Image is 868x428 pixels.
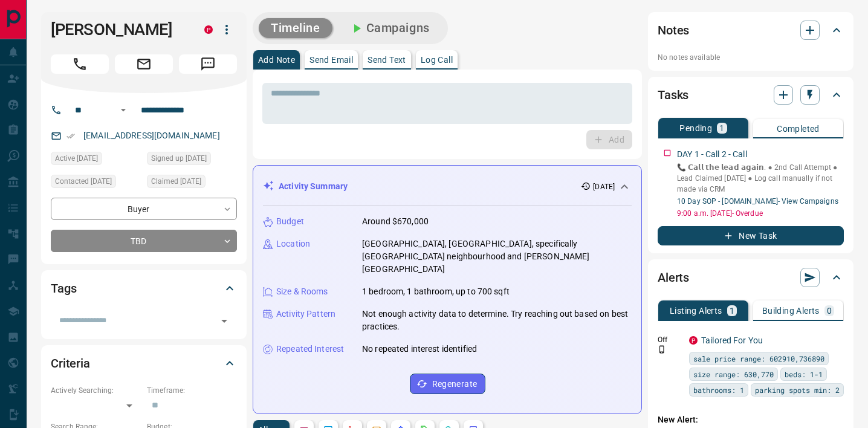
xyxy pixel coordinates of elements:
[216,313,233,329] button: Open
[368,56,406,64] p: Send Text
[658,16,844,45] div: Notes
[337,18,442,38] button: Campaigns
[115,54,173,74] span: Email
[362,308,632,333] p: Not enough activity data to determine. Try reaching out based on best practices.
[51,198,237,220] div: Buyer
[51,230,237,252] div: TBD
[677,162,844,195] p: 📞 𝗖𝗮𝗹𝗹 𝘁𝗵𝗲 𝗹𝗲𝗮𝗱 𝗮𝗴𝗮𝗶𝗻. ● 2nd Call Attempt ● Lead Claimed [DATE] ● Log call manually if not made v...
[658,226,844,245] button: New Task
[55,175,112,187] span: Contacted [DATE]
[755,384,840,396] span: parking spots min: 2
[204,25,213,34] div: property.ca
[658,263,844,292] div: Alerts
[658,80,844,109] div: Tasks
[51,354,90,373] h2: Criteria
[276,285,328,298] p: Size & Rooms
[658,85,688,105] h2: Tasks
[658,413,844,426] p: New Alert:
[309,56,353,64] p: Send Email
[658,268,689,287] h2: Alerts
[51,175,141,192] div: Tue Sep 09 2025
[147,175,237,192] div: Tue Sep 09 2025
[151,152,207,164] span: Signed up [DATE]
[593,181,615,192] p: [DATE]
[362,215,429,228] p: Around $670,000
[658,21,689,40] h2: Notes
[51,385,141,396] p: Actively Searching:
[51,20,186,39] h1: [PERSON_NAME]
[55,152,98,164] span: Active [DATE]
[51,54,109,74] span: Call
[689,336,698,345] div: property.ca
[51,152,141,169] div: Tue Sep 09 2025
[51,274,237,303] div: Tags
[258,56,295,64] p: Add Note
[276,215,304,228] p: Budget
[693,384,744,396] span: bathrooms: 1
[677,197,838,206] a: 10 Day SOP - [DOMAIN_NAME]- View Campaigns
[658,334,682,345] p: Off
[693,368,774,380] span: size range: 630,770
[147,385,237,396] p: Timeframe:
[276,308,335,320] p: Activity Pattern
[116,103,131,117] button: Open
[362,285,510,298] p: 1 bedroom, 1 bathroom, up to 700 sqft
[410,374,485,394] button: Regenerate
[51,349,237,378] div: Criteria
[658,52,844,63] p: No notes available
[658,345,666,354] svg: Push Notification Only
[362,238,632,276] p: [GEOGRAPHIC_DATA], [GEOGRAPHIC_DATA], specifically [GEOGRAPHIC_DATA] neighbourhood and [PERSON_NA...
[719,124,724,132] p: 1
[147,152,237,169] div: Tue Sep 09 2025
[263,175,632,198] div: Activity Summary[DATE]
[51,279,76,298] h2: Tags
[679,124,712,132] p: Pending
[670,306,722,315] p: Listing Alerts
[362,343,477,355] p: No repeated interest identified
[785,368,823,380] span: beds: 1-1
[276,238,310,250] p: Location
[259,18,332,38] button: Timeline
[762,306,820,315] p: Building Alerts
[693,352,824,365] span: sale price range: 602910,736890
[827,306,832,315] p: 0
[279,180,348,193] p: Activity Summary
[701,336,763,345] a: Tailored For You
[677,208,844,219] p: 9:00 a.m. [DATE] - Overdue
[777,125,820,133] p: Completed
[421,56,453,64] p: Log Call
[677,148,747,161] p: DAY 1 - Call 2 - Call
[179,54,237,74] span: Message
[276,343,344,355] p: Repeated Interest
[66,132,75,140] svg: Email Verified
[151,175,201,187] span: Claimed [DATE]
[730,306,734,315] p: 1
[83,131,220,140] a: [EMAIL_ADDRESS][DOMAIN_NAME]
